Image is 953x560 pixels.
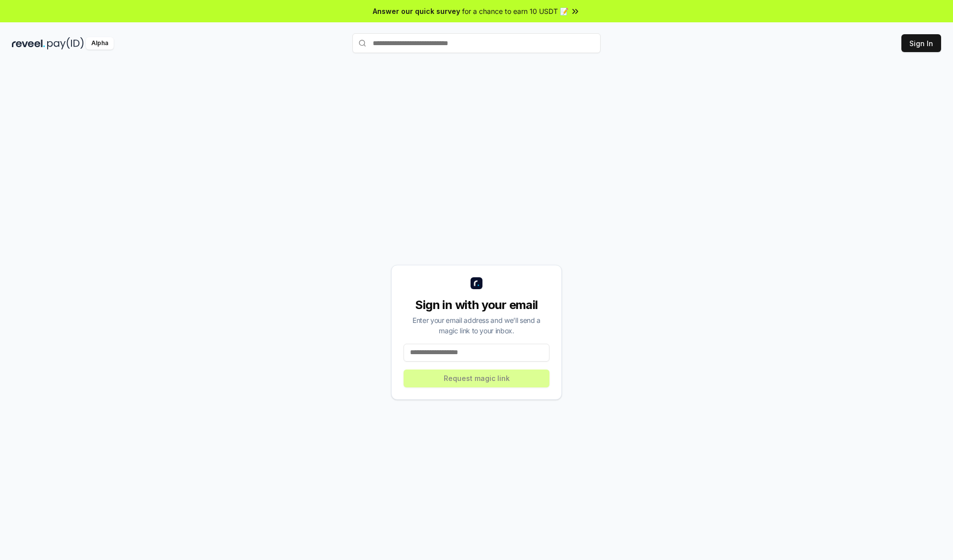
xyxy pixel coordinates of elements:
button: Sign In [901,34,941,52]
img: logo_small [471,277,482,289]
div: Alpha [86,37,114,50]
div: Sign in with your email [404,297,549,313]
img: pay_id [47,37,84,50]
span: for a chance to earn 10 USDT 📝 [462,6,568,16]
div: Enter your email address and we’ll send a magic link to your inbox. [404,315,549,336]
img: reveel_dark [12,37,45,50]
span: Answer our quick survey [373,6,460,16]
